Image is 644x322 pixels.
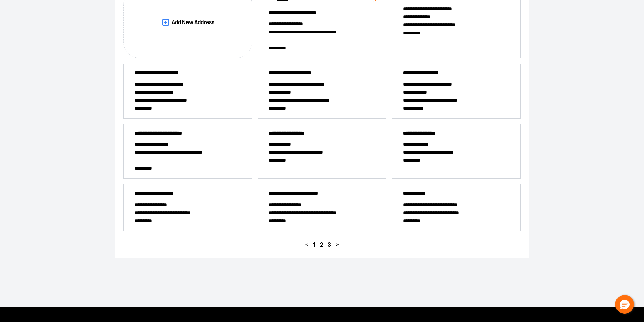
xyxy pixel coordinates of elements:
[305,241,308,248] span: <
[325,240,333,250] button: 3
[615,295,634,314] button: Hello, have a question? Let’s chat.
[333,240,341,250] button: >
[318,240,325,250] button: 2
[336,241,339,248] span: >
[313,241,315,248] span: 1
[172,19,214,26] span: Add New Address
[303,240,311,250] button: <
[328,241,331,248] span: 3
[320,241,323,248] span: 2
[311,240,318,250] button: 1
